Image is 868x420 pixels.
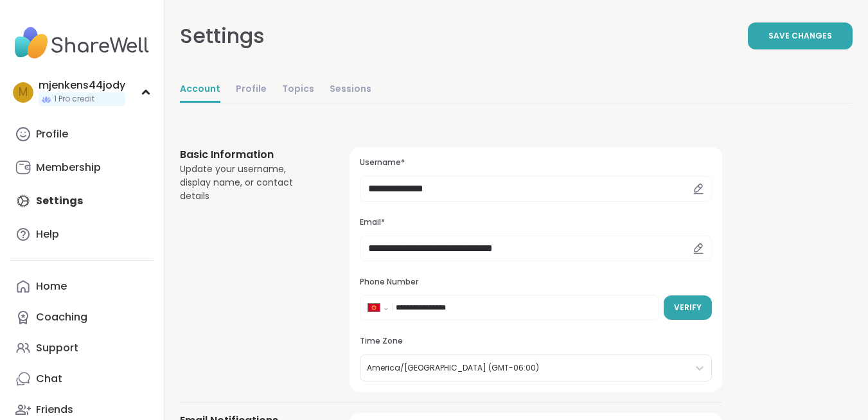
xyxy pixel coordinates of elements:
[36,403,73,417] div: Friends
[10,363,154,394] a: Chat
[748,22,853,49] button: Save Changes
[330,77,371,103] a: Sessions
[10,119,154,150] a: Profile
[282,77,314,103] a: Topics
[180,162,319,203] div: Update your username, display name, or contact details
[10,219,154,250] a: Help
[19,84,28,101] span: m
[360,217,712,228] h3: Email*
[180,21,265,51] div: Settings
[10,333,154,363] a: Support
[36,127,68,141] div: Profile
[54,94,94,105] span: 1 Pro credit
[36,341,78,355] div: Support
[236,77,267,103] a: Profile
[180,77,220,103] a: Account
[360,157,712,168] h3: Username*
[39,78,125,92] div: mjenkens44jody
[10,152,154,183] a: Membership
[36,310,87,324] div: Coaching
[180,147,319,162] h3: Basic Information
[36,227,59,241] div: Help
[664,295,712,320] button: Verify
[674,302,702,313] span: Verify
[36,372,62,386] div: Chat
[768,30,832,42] span: Save Changes
[36,279,67,293] div: Home
[360,277,712,288] h3: Phone Number
[36,161,101,175] div: Membership
[10,271,154,302] a: Home
[360,336,712,347] h3: Time Zone
[10,302,154,333] a: Coaching
[10,21,154,66] img: ShareWell Nav Logo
